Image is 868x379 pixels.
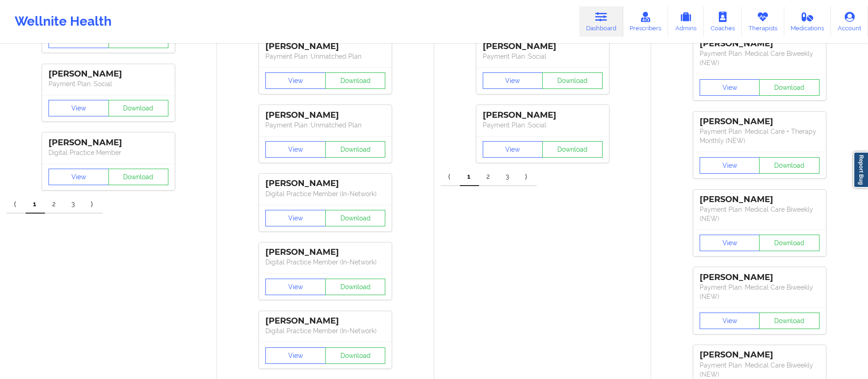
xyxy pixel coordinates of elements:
div: [PERSON_NAME] [265,110,385,121]
a: Next item [518,168,537,186]
button: Download [759,157,819,174]
button: Download [108,169,169,185]
a: Next item [83,195,102,214]
div: [PERSON_NAME] [265,41,385,52]
p: Payment Plan : Medical Care Biweekly (NEW) [700,361,819,379]
p: Payment Plan : Unmatched Plan [265,52,385,61]
div: [PERSON_NAME] [700,116,819,127]
a: Previous item [6,195,26,214]
div: [PERSON_NAME] [49,69,168,79]
a: 1 [460,168,479,186]
a: Therapists [742,6,784,37]
button: View [265,72,326,89]
div: [PERSON_NAME] [49,137,168,148]
p: Payment Plan : Medical Care + Therapy Monthly (NEW) [700,127,819,145]
a: Prescribers [623,6,669,37]
button: View [265,141,326,158]
button: View [265,279,326,295]
button: View [265,347,326,364]
button: Download [759,313,819,329]
a: 2 [45,195,64,214]
p: Payment Plan : Unmatched Plan [265,121,385,130]
div: [PERSON_NAME] [483,41,603,52]
button: Download [325,72,386,89]
a: Dashboard [579,6,623,37]
p: Digital Practice Member (In-Network) [265,258,385,267]
p: Payment Plan : Social [49,79,168,88]
button: View [700,157,760,174]
div: [PERSON_NAME] [265,316,385,326]
button: Download [325,279,386,295]
button: Download [325,347,386,364]
div: Pagination Navigation [6,195,102,214]
a: 2 [479,168,498,186]
a: Medications [784,6,831,37]
button: Download [325,141,386,158]
div: [PERSON_NAME] [265,247,385,258]
p: Payment Plan : Medical Care Biweekly (NEW) [700,205,819,223]
a: Report Bug [853,152,868,188]
a: Previous item [441,168,460,186]
p: Payment Plan : Social [483,52,603,61]
p: Digital Practice Member (In-Network) [265,189,385,198]
a: 3 [498,168,518,186]
button: View [700,79,760,96]
div: [PERSON_NAME] [700,350,819,360]
a: Coaches [704,6,742,37]
button: View [700,235,760,251]
p: Digital Practice Member (In-Network) [265,326,385,335]
button: View [483,72,543,89]
div: Pagination Navigation [441,168,537,186]
button: Download [542,141,603,158]
p: Payment Plan : Social [483,121,603,130]
p: Digital Practice Member [49,148,168,157]
div: [PERSON_NAME] [700,272,819,283]
div: [PERSON_NAME] [700,194,819,205]
button: View [265,210,326,226]
button: View [49,100,109,116]
button: View [483,141,543,158]
button: Download [108,100,169,116]
a: Admins [668,6,704,37]
p: Payment Plan : Medical Care Biweekly (NEW) [700,49,819,67]
button: View [49,169,109,185]
a: Account [831,6,868,37]
button: Download [759,235,819,251]
button: Download [325,210,386,226]
a: 3 [64,195,83,214]
a: 1 [26,195,45,214]
p: Payment Plan : Medical Care Biweekly (NEW) [700,283,819,301]
button: Download [759,79,819,96]
button: Download [542,72,603,89]
button: View [700,313,760,329]
div: [PERSON_NAME] [483,110,603,121]
div: [PERSON_NAME] [265,178,385,189]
